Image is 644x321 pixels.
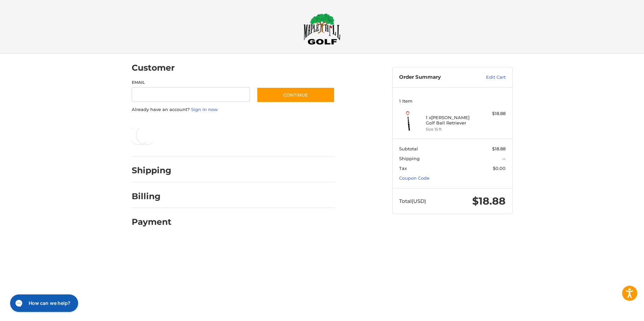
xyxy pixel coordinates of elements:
span: Shipping [399,156,420,161]
span: $18.88 [492,146,506,151]
h3: 1 Item [399,98,506,104]
span: Subtotal [399,146,418,151]
span: $18.88 [472,195,506,207]
label: Email [132,79,250,85]
iframe: Gorgias live chat messenger [7,292,80,314]
span: -- [502,156,506,161]
h2: Customer [132,63,175,73]
li: Size 15 ft [426,127,477,132]
span: Tax [399,166,407,171]
h2: Payment [132,217,171,227]
span: Total (USD) [399,198,426,204]
h4: 1 x [PERSON_NAME] Golf Ball Retriever [426,115,477,126]
p: Already have an account? [132,106,335,113]
div: $18.88 [479,110,506,117]
a: Sign in now [191,107,218,112]
h3: Order Summary [399,74,472,81]
h2: Shipping [132,165,171,176]
a: Coupon Code [399,175,429,181]
span: $0.00 [493,166,506,171]
button: Continue [257,87,335,103]
a: Edit Cart [472,74,506,81]
img: Maple Hill Golf [303,13,341,45]
h2: Billing [132,191,171,202]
